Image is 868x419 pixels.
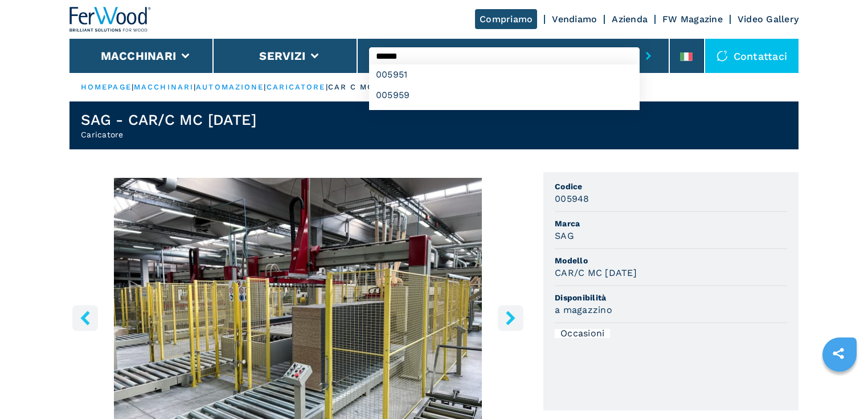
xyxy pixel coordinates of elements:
[738,14,799,25] a: Video Gallery
[662,14,723,25] a: FW Magazine
[369,64,640,85] div: 005951
[326,83,328,91] span: |
[81,83,132,91] a: HOMEPAGE
[101,49,177,63] button: Macchinari
[267,83,326,91] a: caricatore
[555,218,787,229] span: Marca
[369,85,640,105] div: 005959
[196,83,264,91] a: automazione
[820,368,859,410] iframe: Chat
[716,50,728,62] img: Contattaci
[552,14,597,25] a: Vendiamo
[81,129,256,140] h2: Caricatore
[705,39,799,73] div: Contattaci
[555,303,612,316] h3: a magazzino
[555,181,787,192] span: Codice
[555,292,787,303] span: Disponibilità
[498,305,523,331] button: right-button
[555,266,637,279] h3: CAR/C MC [DATE]
[640,43,657,69] button: submit-button
[555,229,574,242] h3: SAG
[555,255,787,266] span: Modello
[824,339,853,368] a: sharethis
[194,83,196,91] span: |
[132,83,134,91] span: |
[328,82,415,92] p: car c mc 2 12 44 |
[475,9,537,29] a: Compriamo
[555,329,610,338] div: Occasioni
[69,7,152,32] img: Ferwood
[555,192,589,205] h3: 005948
[81,111,256,129] h1: SAG - CAR/C MC [DATE]
[259,49,305,63] button: Servizi
[612,14,648,25] a: Azienda
[134,83,194,91] a: macchinari
[264,83,266,91] span: |
[72,305,98,331] button: left-button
